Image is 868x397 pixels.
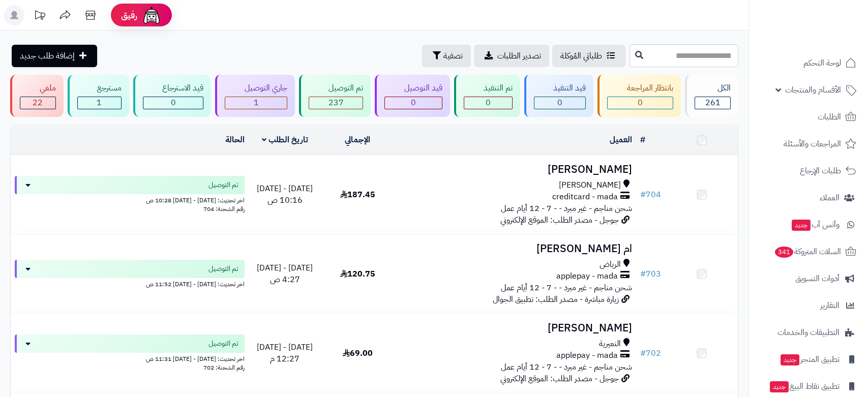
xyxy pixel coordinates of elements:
[501,361,632,373] span: شحن مناجم - غير مبرد - - 7 - 12 أيام عمل
[795,271,840,286] span: أدوات التسويق
[15,353,245,363] div: اخر تحديث: [DATE] - [DATE] 11:31 ص
[464,97,512,109] div: 0
[755,186,862,210] a: العملاء
[141,5,162,25] img: ai-face.png
[640,347,646,359] span: #
[384,82,442,94] div: قيد التوصيل
[143,97,203,109] div: 0
[820,191,840,205] span: العملاء
[640,347,661,359] a: #702
[607,82,673,94] div: بانتظار المراجعة
[343,347,373,359] span: 69.00
[452,75,522,117] a: تم التنفيذ 0
[755,212,862,237] a: وآتس آبجديد
[500,373,619,385] span: جوجل - مصدر الطلب: الموقع الإلكتروني
[803,56,841,70] span: لوحة التحكم
[208,339,238,349] span: تم التوصيل
[254,97,259,109] span: 1
[208,264,238,274] span: تم التوصيل
[66,75,131,117] a: مسترجع 1
[608,97,673,109] div: 0
[422,45,471,67] button: تصفية
[640,268,646,280] span: #
[755,105,862,129] a: الطلبات
[15,278,245,289] div: اخر تحديث: [DATE] - [DATE] 11:52 ص
[800,164,841,178] span: طلبات الإرجاع
[556,350,618,361] span: applepay - mada
[486,97,491,109] span: 0
[600,259,621,270] span: الرياض
[534,82,586,94] div: قيد التنفيذ
[770,381,789,392] span: جديد
[774,245,841,259] span: السلات المتروكة
[213,75,297,117] a: جاري التوصيل 1
[640,268,661,280] a: #703
[556,270,618,282] span: applepay - mada
[792,220,811,231] span: جديد
[131,75,214,117] a: قيد الاسترجاع 0
[493,293,619,306] span: زيارة مباشرة - مصدر الطلب: تطبيق الجوال
[640,134,645,146] a: #
[501,282,632,294] span: شحن مناجم - غير مبرد - - 7 - 12 أيام عمل
[755,239,862,264] a: السلات المتروكة341
[257,262,313,286] span: [DATE] - [DATE] 4:27 ص
[755,132,862,156] a: المراجعات والأسئلة
[8,75,66,117] a: ملغي 22
[225,97,287,109] div: 1
[780,352,840,367] span: تطبيق المتجر
[257,182,313,206] span: [DATE] - [DATE] 10:16 ص
[638,97,643,109] span: 0
[818,110,841,124] span: الطلبات
[559,179,621,191] span: [PERSON_NAME]
[203,204,245,213] span: رقم الشحنة: 704
[203,363,245,372] span: رقم الشحنة: 702
[557,97,562,109] span: 0
[464,82,513,94] div: تم التنفيذ
[20,97,55,109] div: 22
[297,75,373,117] a: تم التوصيل 237
[640,189,661,201] a: #704
[97,97,102,109] span: 1
[15,194,245,205] div: اخر تحديث: [DATE] - [DATE] 10:28 ص
[755,266,862,291] a: أدوات التسويق
[755,51,862,75] a: لوحة التحكم
[398,243,632,255] h3: ام [PERSON_NAME]
[552,45,625,67] a: طلباتي المُوكلة
[385,97,442,109] div: 0
[398,164,632,175] h3: [PERSON_NAME]
[443,50,463,62] span: تصفية
[695,82,731,94] div: الكل
[12,45,97,67] a: إضافة طلب جديد
[755,293,862,318] a: التقارير
[20,50,75,62] span: إضافة طلب جديد
[769,379,840,393] span: تطبيق نقاط البيع
[20,82,56,94] div: ملغي
[501,202,632,215] span: شحن مناجم - غير مبرد - - 7 - 12 أيام عمل
[755,347,862,372] a: تطبيق المتجرجديد
[774,246,794,258] span: 341
[208,180,238,190] span: تم التوصيل
[784,137,841,151] span: المراجعات والأسئلة
[77,82,122,94] div: مسترجع
[121,9,137,21] span: رفيق
[640,189,646,201] span: #
[522,75,596,117] a: قيد التنفيذ 0
[78,97,121,109] div: 1
[595,75,683,117] a: بانتظار المراجعة 0
[610,134,632,146] a: العميل
[398,322,632,334] h3: [PERSON_NAME]
[262,134,308,146] a: تاريخ الطلب
[755,320,862,345] a: التطبيقات والخدمات
[225,134,245,146] a: الحالة
[560,50,602,62] span: طلباتي المُوكلة
[785,83,841,97] span: الأقسام والمنتجات
[777,325,840,340] span: التطبيقات والخدمات
[755,159,862,183] a: طلبات الإرجاع
[340,189,375,201] span: 187.45
[599,338,621,350] span: النعيرية
[820,298,840,313] span: التقارير
[534,97,586,109] div: 0
[781,354,799,365] span: جديد
[27,5,52,28] a: تحديثات المنصة
[373,75,452,117] a: قيد التوصيل 0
